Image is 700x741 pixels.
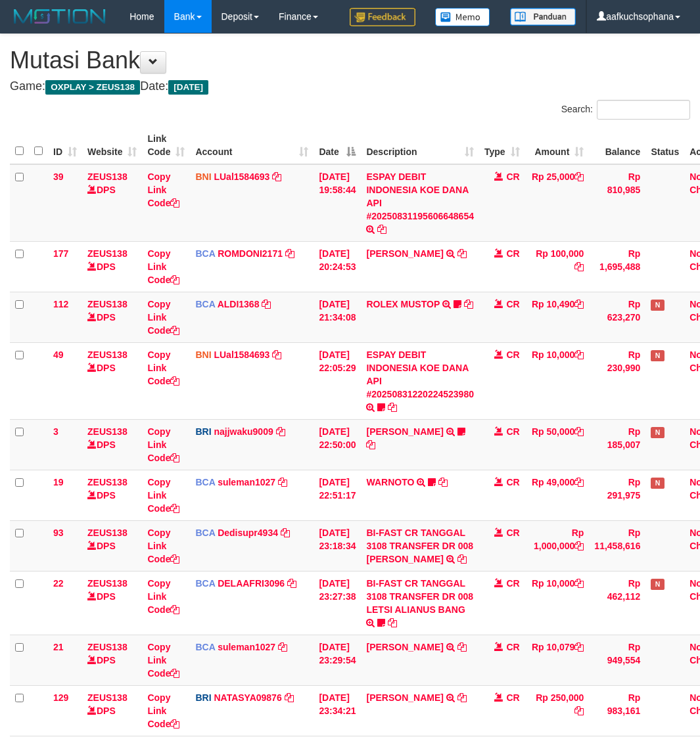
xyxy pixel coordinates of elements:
[589,685,645,736] td: Rp 983,161
[195,578,215,589] span: BCA
[272,349,281,360] a: Copy LUal1584693 to clipboard
[87,692,128,703] a: ZEUS138
[314,164,361,242] td: [DATE] 19:58:44
[366,477,414,487] a: WARNOTO
[147,171,179,208] a: Copy Link Code
[82,571,142,635] td: DPS
[276,426,285,437] a: Copy najjwaku9009 to clipboard
[506,248,519,259] span: CR
[574,426,584,437] a: Copy Rp 50,000 to clipboard
[645,127,684,164] th: Status
[651,300,664,311] span: Has Note
[589,635,645,685] td: Rp 949,554
[366,439,375,450] a: Copy ADIL KUDRATULL to clipboard
[366,692,443,703] a: [PERSON_NAME]
[314,520,361,571] td: [DATE] 23:18:34
[314,292,361,342] td: [DATE] 21:34:08
[314,342,361,419] td: [DATE] 22:05:29
[314,241,361,292] td: [DATE] 20:24:53
[10,7,110,26] img: MOTION_logo.png
[651,350,664,361] span: Has Note
[262,299,271,309] a: Copy ALDI1368 to clipboard
[525,685,590,736] td: Rp 250,000
[314,571,361,635] td: [DATE] 23:27:38
[525,292,590,342] td: Rp 10,490
[82,164,142,242] td: DPS
[366,299,440,309] a: ROLEX MUSTOP
[366,426,443,437] a: [PERSON_NAME]
[195,477,215,487] span: BCA
[574,578,584,589] a: Copy Rp 10,000 to clipboard
[314,127,361,164] th: Date: activate to sort column descending
[147,426,179,463] a: Copy Link Code
[525,164,590,242] td: Rp 25,000
[589,470,645,520] td: Rp 291,975
[525,127,590,164] th: Amount: activate to sort column ascending
[87,578,128,589] a: ZEUS138
[366,642,443,652] a: [PERSON_NAME]
[651,427,664,438] span: Has Note
[195,171,211,182] span: BNI
[506,477,519,487] span: CR
[218,528,278,538] a: Dedisupr4934
[214,349,269,360] a: LUal1584693
[314,419,361,470] td: [DATE] 22:50:00
[45,80,140,95] span: OXPLAY > ZEUS138
[142,127,190,164] th: Link Code: activate to sort column ascending
[377,224,386,235] a: Copy ESPAY DEBIT INDONESIA KOE DANA API #20250831195606648654 to clipboard
[82,241,142,292] td: DPS
[589,342,645,419] td: Rp 230,990
[82,520,142,571] td: DPS
[218,477,275,487] a: suleman1027
[589,292,645,342] td: Rp 623,270
[195,299,215,309] span: BCA
[87,477,128,487] a: ZEUS138
[589,127,645,164] th: Balance
[147,299,179,336] a: Copy Link Code
[53,248,68,259] span: 177
[366,171,474,221] a: ESPAY DEBIT INDONESIA KOE DANA API #20250831195606648654
[82,419,142,470] td: DPS
[285,248,294,259] a: Copy ROMDONI2171 to clipboard
[147,642,179,679] a: Copy Link Code
[87,248,128,259] a: ZEUS138
[314,685,361,736] td: [DATE] 23:34:21
[388,617,397,628] a: Copy BI-FAST CR TANGGAL 3108 TRANSFER DR 008 LETSI ALIANUS BANG to clipboard
[281,528,290,538] a: Copy Dedisupr4934 to clipboard
[87,171,128,182] a: ZEUS138
[589,164,645,242] td: Rp 810,985
[147,349,179,386] a: Copy Link Code
[82,127,142,164] th: Website: activate to sort column ascending
[278,477,287,487] a: Copy suleman1027 to clipboard
[195,692,211,703] span: BRI
[479,127,525,164] th: Type: activate to sort column ascending
[87,299,128,309] a: ZEUS138
[218,642,275,652] a: suleman1027
[87,528,128,538] a: ZEUS138
[589,571,645,635] td: Rp 462,112
[53,171,64,182] span: 39
[190,127,314,164] th: Account: activate to sort column ascending
[218,578,285,589] a: DELAAFRI3096
[53,578,64,589] span: 22
[48,127,82,164] th: ID: activate to sort column ascending
[525,419,590,470] td: Rp 50,000
[53,642,64,652] span: 21
[147,248,179,285] a: Copy Link Code
[589,520,645,571] td: Rp 11,458,616
[525,520,590,571] td: Rp 1,000,000
[285,692,294,703] a: Copy NATASYA09876 to clipboard
[574,349,584,360] a: Copy Rp 10,000 to clipboard
[53,528,64,538] span: 93
[195,642,215,652] span: BCA
[361,127,479,164] th: Description: activate to sort column ascending
[525,470,590,520] td: Rp 49,000
[87,349,128,360] a: ZEUS138
[574,261,584,272] a: Copy Rp 100,000 to clipboard
[82,470,142,520] td: DPS
[574,642,584,652] a: Copy Rp 10,079 to clipboard
[147,528,179,564] a: Copy Link Code
[506,171,519,182] span: CR
[214,171,269,182] a: LUal1584693
[314,635,361,685] td: [DATE] 23:29:54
